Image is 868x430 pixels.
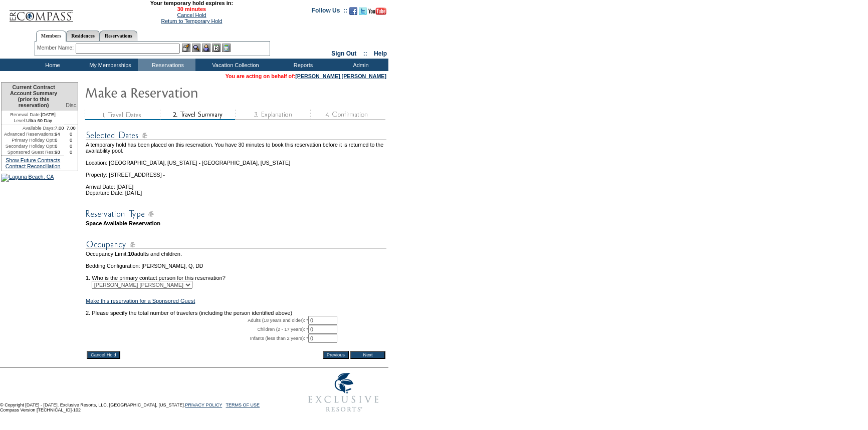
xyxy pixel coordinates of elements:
td: 0 [64,149,78,155]
img: Laguna Beach, CA [1,174,54,182]
td: [DATE] [2,111,64,118]
span: 10 [128,251,134,257]
input: Cancel Hold [87,351,120,359]
a: Reservations [100,31,137,41]
a: PRIVACY POLICY [185,402,222,407]
td: Current Contract Account Summary (prior to this reservation) [2,83,64,111]
td: Home [23,59,80,71]
img: Reservations [212,44,221,52]
td: Bedding Configuration: [PERSON_NAME], Q, DD [86,263,386,269]
img: Become our fan on Facebook [349,7,357,15]
input: Next [350,351,385,359]
img: Follow us on Twitter [359,7,367,15]
td: Infants (less than 2 years): * [86,334,308,343]
span: You are acting on behalf of: [226,73,386,79]
span: :: [363,50,367,57]
td: A temporary hold has been placed on this reservation. You have 30 minutes to book this reservatio... [86,142,386,154]
a: Subscribe to our YouTube Channel [368,10,386,16]
td: 0 [64,137,78,143]
img: Exclusive Resorts [299,367,388,417]
td: Space Available Reservation [86,220,386,226]
div: Member Name: [37,44,76,52]
img: subTtlResType.gif [86,208,386,220]
img: Make Reservation [85,82,285,102]
td: Admin [331,59,388,71]
img: b_edit.gif [182,44,190,52]
input: Previous [323,351,349,359]
span: Renewal Date: [10,112,41,118]
a: Cancel Hold [177,12,206,18]
td: Vacation Collection [195,59,273,71]
td: Reservations [138,59,195,71]
td: Adults (18 years and older): * [86,316,308,325]
span: Disc. [66,102,78,108]
td: Ultra 60 Day [2,118,64,125]
td: Departure Date: [DATE] [86,190,386,196]
td: Sponsored Guest Res: [2,149,55,155]
a: Make this reservation for a Sponsored Guest [86,298,195,304]
td: 2. Please specify the total number of travelers (including the person identified above) [86,310,386,316]
td: Secondary Holiday Opt: [2,143,55,149]
td: 0 [64,143,78,149]
img: step2_state2.gif [160,110,235,120]
img: b_calculator.gif [222,44,231,52]
a: Return to Temporary Hold [161,18,223,24]
a: Members [36,31,67,42]
td: 1. Who is the primary contact person for this reservation? [86,269,386,281]
a: Contract Reconciliation [6,163,61,169]
img: subTtlOccupancy.gif [86,238,386,251]
a: Become our fan on Facebook [349,10,357,16]
img: subTtlSelectedDates.gif [86,129,386,142]
td: Available Days: [2,125,55,131]
span: Level: [14,118,26,124]
td: 94 [55,131,64,137]
td: 0 [55,137,64,143]
span: 30 minutes [79,6,304,12]
a: Follow us on Twitter [359,10,367,16]
a: Help [374,50,387,57]
a: [PERSON_NAME] [PERSON_NAME] [295,73,386,79]
td: 7.00 [64,125,78,131]
td: Occupancy Limit: adults and children. [86,251,386,257]
img: step3_state1.gif [235,110,310,120]
td: 0 [64,131,78,137]
td: 7.00 [55,125,64,131]
img: step4_state1.gif [310,110,385,120]
img: Compass Home [9,2,74,23]
img: Impersonate [202,44,210,52]
a: Sign Out [331,50,356,57]
td: Advanced Reservations: [2,131,55,137]
td: Arrival Date: [DATE] [86,178,386,190]
img: View [192,44,200,52]
td: Location: [GEOGRAPHIC_DATA], [US_STATE] - [GEOGRAPHIC_DATA], [US_STATE] [86,154,386,166]
td: Property: [STREET_ADDRESS] - [86,166,386,178]
img: step1_state3.gif [85,110,160,120]
td: Reports [273,59,331,71]
td: Primary Holiday Opt: [2,137,55,143]
a: TERMS OF USE [226,402,260,407]
td: Children (2 - 17 years): * [86,325,308,334]
td: My Memberships [80,59,138,71]
img: Subscribe to our YouTube Channel [368,8,386,15]
td: Follow Us :: [312,6,347,18]
td: 98 [55,149,64,155]
a: Show Future Contracts [6,157,60,163]
td: 0 [55,143,64,149]
a: Residences [66,31,100,41]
